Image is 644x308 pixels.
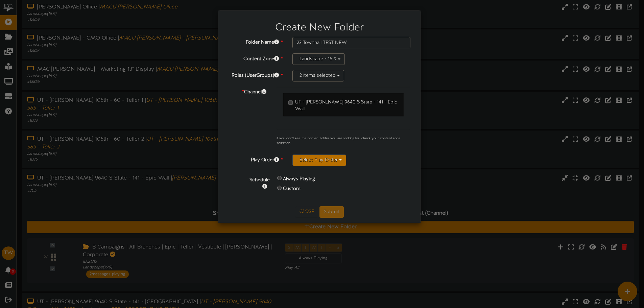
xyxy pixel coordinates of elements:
button: Submit [319,206,344,218]
button: Select Play Order [292,155,346,166]
input: Folder Name [292,37,410,48]
span: UT - [PERSON_NAME] 9640 S State - 141 - Epic Wall [295,100,397,112]
b: Schedule [249,177,270,183]
label: Always Playing [283,176,315,183]
button: Landscape - 16:9 [292,53,345,65]
label: Content Zone [223,53,287,63]
label: Folder Name [223,37,287,46]
input: UT - [PERSON_NAME] 9640 S State - 141 - Epic Wall [288,100,293,105]
button: 2 items selected [292,70,344,81]
button: Close [295,207,318,217]
p: if you don't see the content folder you are looking for, check your content zone selection [277,136,410,146]
label: Channel [223,87,271,96]
label: Custom [283,186,301,192]
label: Roles (UserGroups) [223,70,287,79]
h2: Create New Folder [229,22,410,33]
label: Play Order [223,155,287,164]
